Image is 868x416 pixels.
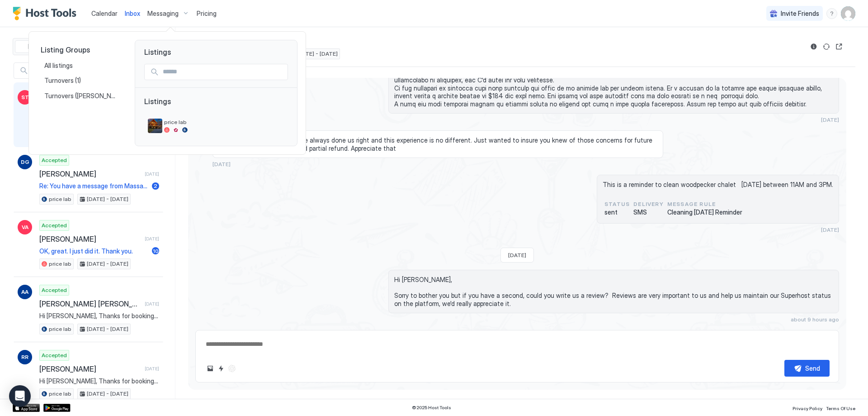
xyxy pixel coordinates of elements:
div: listing image [148,119,162,133]
span: price lab [164,119,284,125]
span: (1) [75,77,81,85]
span: Turnovers ([PERSON_NAME] [44,92,117,100]
input: Input Field [159,64,288,80]
div: Open Intercom Messenger [9,385,31,407]
span: All listings [44,62,74,70]
span: Listings [144,97,288,115]
span: Turnovers [44,77,75,85]
span: Listing Groups [41,45,120,54]
span: Listings [135,40,297,57]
